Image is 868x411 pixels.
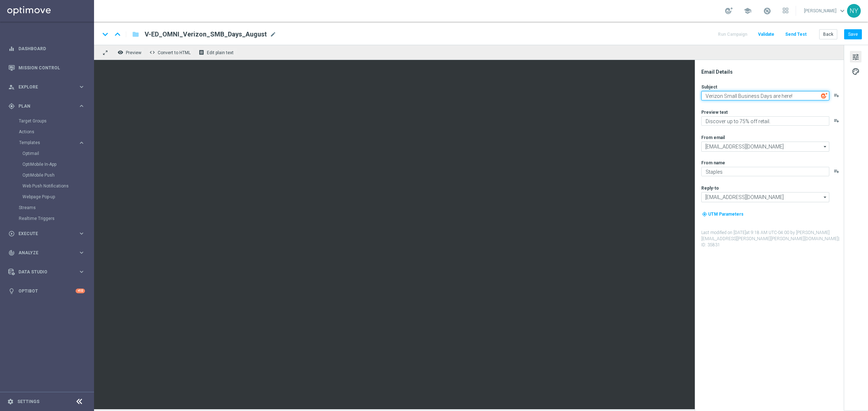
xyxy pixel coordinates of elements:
button: remove_red_eye Preview [116,48,145,57]
a: Actions [19,129,75,135]
span: Preview [126,50,141,55]
div: +10 [76,289,85,293]
div: Data Studio [8,269,78,275]
a: Webpage Pop-up [22,194,75,200]
button: equalizer Dashboard [8,46,85,52]
div: Email Details [701,69,843,75]
input: Select [701,142,829,152]
a: Mission Control [18,58,85,77]
button: tune [850,51,861,62]
button: person_search Explore keyboard_arrow_right [8,84,85,90]
div: Templates [19,137,93,202]
span: Validate [758,32,774,37]
span: palette [852,67,860,76]
div: Data Studio keyboard_arrow_right [8,269,85,275]
button: gps_fixed Plan keyboard_arrow_right [8,103,85,109]
i: keyboard_arrow_right [78,268,85,275]
div: Templates [19,140,78,145]
i: arrow_drop_down [822,192,829,202]
label: Preview text [701,109,728,115]
a: Settings [17,399,39,404]
div: Dashboard [8,39,85,58]
div: Target Groups [19,116,93,126]
i: keyboard_arrow_right [78,103,85,109]
button: playlist_add [834,92,839,98]
span: Execute [18,232,78,236]
button: Mission Control [8,65,85,71]
input: Select [701,192,829,202]
img: optiGenie.svg [821,92,827,99]
button: playlist_add [834,118,839,124]
span: Explore [18,85,78,89]
a: Optimail [22,151,75,156]
i: person_search [8,84,15,90]
i: track_changes [8,250,15,256]
a: Optibot [18,281,76,300]
i: keyboard_arrow_down [100,29,111,40]
label: Subject [701,84,717,90]
span: Plan [18,104,78,108]
a: Streams [19,205,75,211]
i: equalizer [8,46,15,52]
i: play_circle_outline [8,230,15,237]
span: tune [852,52,860,62]
span: Data Studio [18,270,78,274]
i: arrow_drop_down [822,142,829,151]
button: palette [850,65,861,77]
span: Analyze [18,251,78,255]
span: V-ED_OMNI_Verizon_SMB_Days_August [145,30,267,39]
div: OptiMobile Push [22,170,93,181]
div: Explore [8,84,78,90]
i: lightbulb [8,288,15,294]
i: folder [132,30,139,39]
a: OptiMobile In-App [22,161,75,167]
div: OptiMobile In-App [22,159,93,170]
div: Execute [8,230,78,237]
a: Target Groups [19,118,75,124]
div: Streams [19,202,93,213]
label: Last modified on [DATE] at 9:18 AM UTC-04:00 by [PERSON_NAME][EMAIL_ADDRESS][PERSON_NAME][PERSON_... [701,230,843,248]
button: code Convert to HTML [148,48,194,57]
div: Optimail [22,148,93,159]
div: Webpage Pop-up [22,191,93,202]
div: Analyze [8,250,78,256]
div: Web Push Notifications [22,181,93,191]
a: OptiMobile Push [22,172,75,178]
button: track_changes Analyze keyboard_arrow_right [8,250,85,256]
div: NY [847,4,861,18]
button: Save [844,29,862,39]
span: Edit plain text [207,50,234,55]
button: folder [131,29,140,40]
label: Reply-to [701,185,719,191]
button: Templates keyboard_arrow_right [19,140,85,146]
button: lightbulb Optibot +10 [8,288,85,294]
i: keyboard_arrow_right [78,83,85,90]
button: Back [819,29,837,39]
i: keyboard_arrow_right [78,249,85,256]
button: receipt Edit plain text [197,48,237,57]
label: From email [701,135,725,140]
i: receipt [199,49,204,55]
span: Templates [19,140,71,145]
div: Optibot [8,281,85,300]
span: school [744,7,752,15]
button: Send Test [784,30,808,39]
div: Actions [19,126,93,137]
label: From name [701,160,725,166]
i: keyboard_arrow_right [78,139,85,146]
span: UTM Parameters [708,212,744,217]
span: code [149,49,155,55]
i: keyboard_arrow_up [112,29,123,40]
div: play_circle_outline Execute keyboard_arrow_right [8,231,85,237]
a: Dashboard [18,39,85,58]
button: playlist_add [834,168,839,174]
span: Convert to HTML [158,50,191,55]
